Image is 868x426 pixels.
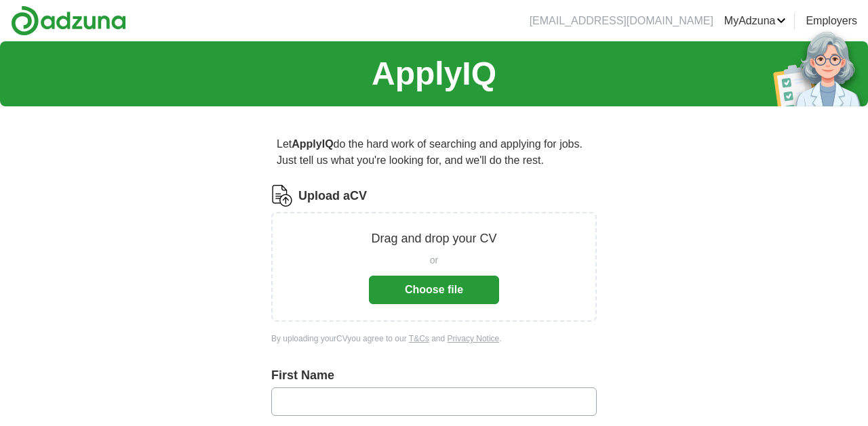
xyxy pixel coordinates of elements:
[806,13,857,29] a: Employers
[11,5,126,36] img: Adzuna logo
[371,230,496,248] p: Drag and drop your CV
[271,333,597,345] div: By uploading your CV you agree to our and .
[430,253,438,268] span: or
[448,334,500,343] a: Privacy Notice
[372,49,496,98] h1: ApplyIQ
[271,131,597,174] p: Let do the hard work of searching and applying for jobs. Just tell us what you're looking for, an...
[409,334,429,343] a: T&Cs
[298,187,367,205] label: Upload a CV
[292,138,333,150] strong: ApplyIQ
[369,276,499,304] button: Choose file
[271,185,293,207] img: CV Icon
[724,13,787,29] a: MyAdzuna
[530,13,713,29] li: [EMAIL_ADDRESS][DOMAIN_NAME]
[271,366,597,385] label: First Name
